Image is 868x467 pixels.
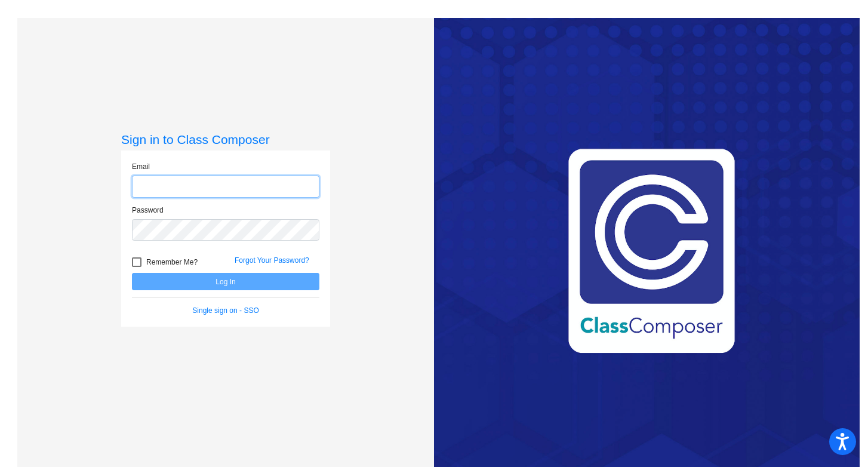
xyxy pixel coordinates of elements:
span: Remember Me? [146,255,198,269]
button: Log In [132,273,319,290]
label: Password [132,205,164,216]
h3: Sign in to Class Composer [121,132,330,147]
a: Single sign on - SSO [192,306,258,315]
a: Forgot Your Password? [235,256,309,265]
label: Email [132,161,150,172]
